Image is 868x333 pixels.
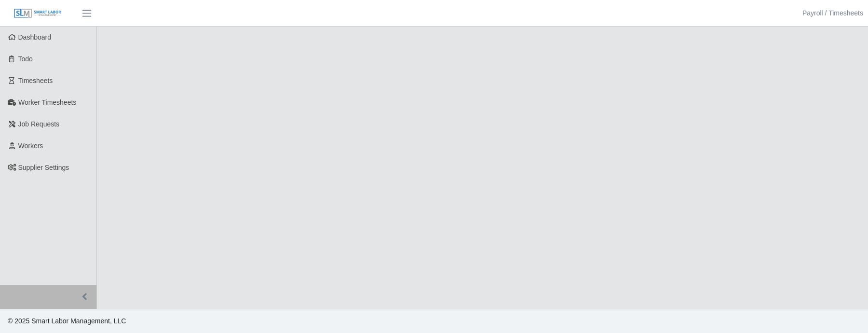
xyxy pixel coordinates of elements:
[18,164,69,171] span: Supplier Settings
[18,77,53,84] span: Timesheets
[18,33,52,41] span: Dashboard
[18,120,60,128] span: Job Requests
[14,8,62,19] img: SLM Logo
[18,142,43,150] span: Workers
[8,317,126,325] span: © 2025 Smart Labor Management, LLC
[18,55,33,63] span: Todo
[18,98,76,106] span: Worker Timesheets
[802,8,863,18] a: Payroll / Timesheets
